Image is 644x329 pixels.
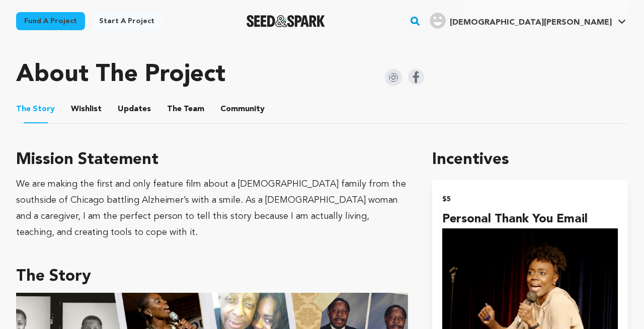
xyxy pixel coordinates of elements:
span: Story [16,103,55,115]
h1: About The Project [16,63,225,87]
a: Kristen A.'s Profile [428,11,628,29]
span: The [16,103,31,115]
span: The [167,103,182,115]
h3: The Story [16,265,408,289]
span: Kristen A.'s Profile [428,11,628,32]
a: Seed&Spark Homepage [247,15,326,27]
h2: $5 [442,192,618,206]
h4: Personal Thank You Email [442,210,618,228]
a: Fund a project [16,12,85,30]
span: Updates [118,103,151,115]
img: Seed&Spark Facebook Icon [408,69,424,85]
span: Team [167,103,204,115]
a: Start a project [91,12,163,30]
h1: Incentives [432,148,628,172]
span: [DEMOGRAPHIC_DATA][PERSON_NAME] [450,19,612,27]
span: Community [220,103,265,115]
span: Wishlist [71,103,102,115]
img: user.png [430,13,446,29]
h3: Mission Statement [16,148,408,172]
div: We are making the first and only feature film about a [DEMOGRAPHIC_DATA] family from the southsid... [16,176,408,240]
img: Seed&Spark Logo Dark Mode [247,15,326,27]
img: Seed&Spark Instagram Icon [385,69,402,86]
div: Kristen A.'s Profile [430,13,612,29]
